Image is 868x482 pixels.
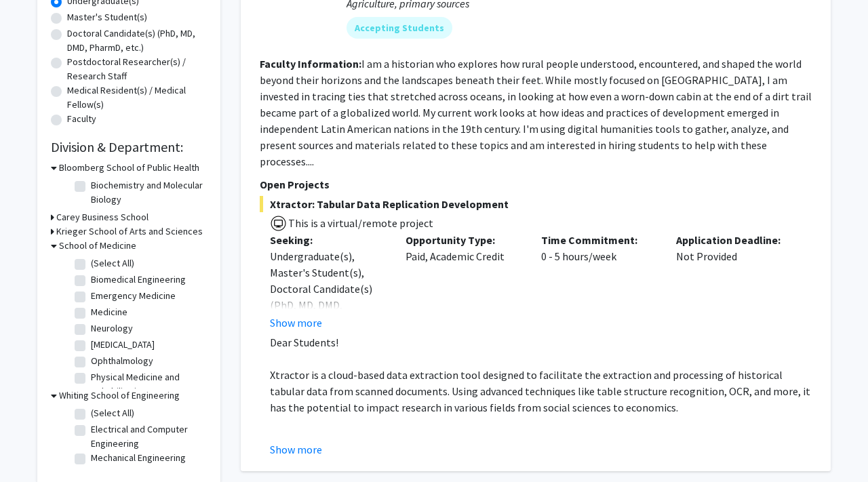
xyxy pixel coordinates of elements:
[10,421,58,472] iframe: Chat
[51,139,207,155] h2: Division & Department:
[67,83,207,112] label: Medical Resident(s) / Medical Fellow(s)
[541,232,656,248] p: Time Commitment:
[67,112,96,126] label: Faculty
[91,422,203,451] label: Electrical and Computer Engineering
[91,305,127,319] label: Medicine
[67,26,207,55] label: Doctoral Candidate(s) (PhD, MD, DMD, PharmD, etc.)
[91,338,155,352] label: [MEDICAL_DATA]
[260,57,361,71] b: Faculty Information:
[91,370,203,399] label: Physical Medicine and Rehabilitation
[91,406,134,420] label: (Select All)
[67,10,147,24] label: Master's Student(s)
[531,232,667,331] div: 0 - 5 hours/week
[91,256,134,270] label: (Select All)
[676,232,791,248] p: Application Deadline:
[270,248,385,329] div: Undergraduate(s), Master's Student(s), Doctoral Candidate(s) (PhD, MD, DMD, PharmD, etc.)
[270,368,810,414] span: Xtractor is a cloud-based data extraction tool designed to facilitate the extraction and processi...
[59,161,199,175] h3: Bloomberg School of Public Health
[347,17,452,39] mat-chip: Accepting Students
[270,441,322,458] button: Show more
[56,224,203,239] h3: Krieger School of Arts and Sciences
[395,232,531,331] div: Paid, Academic Credit
[56,210,149,224] h3: Carey Business School
[67,55,207,83] label: Postdoctoral Researcher(s) / Research Staff
[91,451,186,465] label: Mechanical Engineering
[270,336,338,349] span: Dear Students!
[270,315,322,331] button: Show more
[91,354,153,368] label: Ophthalmology
[406,232,521,248] p: Opportunity Type:
[270,433,806,479] span: Over the past few months, our student team, under the guidance of [PERSON_NAME] and [PERSON_NAME]...
[287,216,433,230] span: This is a virtual/remote project
[260,176,812,193] p: Open Projects
[260,196,812,212] span: Xtractor: Tabular Data Replication Development
[260,57,812,168] fg-read-more: I am a historian who explores how rural people understood, encountered, and shaped the world beyo...
[91,289,176,303] label: Emergency Medicine
[91,273,186,287] label: Biomedical Engineering
[59,388,180,403] h3: Whiting School of Engineering
[270,232,385,248] p: Seeking:
[666,232,802,331] div: Not Provided
[91,178,203,207] label: Biochemistry and Molecular Biology
[91,321,133,336] label: Neurology
[59,239,136,253] h3: School of Medicine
